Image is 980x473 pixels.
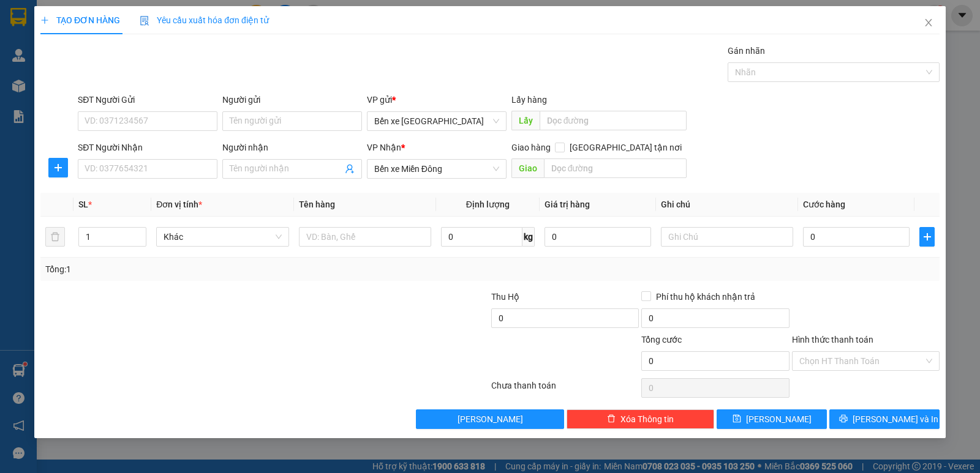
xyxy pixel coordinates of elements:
span: printer [839,414,848,424]
span: plus [49,163,67,173]
span: Giá trị hàng [545,199,590,209]
div: SĐT Người Nhận [78,141,217,154]
span: Bến xe Miền Đông [374,160,499,178]
span: Giao hàng [511,143,551,152]
span: delete [607,414,616,424]
button: deleteXóa Thông tin [567,409,714,429]
span: TẠO ĐƠN HÀNG [40,15,120,25]
span: close [924,18,933,28]
span: [GEOGRAPHIC_DATA] tận nơi [565,141,687,154]
button: Close [911,6,946,40]
label: Hình thức thanh toán [792,335,873,345]
span: plus [920,232,934,242]
span: [PERSON_NAME] [746,412,812,426]
span: user-add [345,164,355,174]
span: VP Nhận [367,143,401,152]
span: [PERSON_NAME] [458,412,523,426]
span: Yêu cầu xuất hóa đơn điện tử [140,15,269,25]
button: save[PERSON_NAME] [717,409,827,429]
div: Người nhận [222,141,362,154]
div: VP gửi [367,93,507,106]
span: Lấy hàng [511,95,547,105]
div: Tổng: 1 [45,263,379,276]
span: Đơn vị tính [156,199,202,209]
div: SĐT Người Gửi [78,93,217,106]
button: printer[PERSON_NAME] và In [829,409,940,429]
button: delete [45,227,65,247]
button: [PERSON_NAME] [416,409,563,429]
div: Người gửi [222,93,362,106]
label: Gán nhãn [728,46,765,56]
span: Cước hàng [803,199,845,209]
span: Tổng cước [641,335,682,345]
span: Định lượng [466,199,510,209]
span: Lấy [511,111,540,130]
span: plus [40,16,49,24]
span: Thu Hộ [491,292,519,302]
th: Ghi chú [656,193,798,217]
input: VD: Bàn, Ghế [299,227,431,247]
input: Ghi Chú [661,227,793,247]
span: Xóa Thông tin [620,412,674,426]
input: Dọc đường [540,111,687,130]
span: Phí thu hộ khách nhận trả [651,290,760,304]
span: [PERSON_NAME] và In [853,412,938,426]
input: Dọc đường [544,158,687,178]
span: SL [78,199,88,209]
button: plus [48,158,68,177]
span: save [733,414,741,424]
span: Tên hàng [299,199,335,209]
span: Giao [511,158,544,178]
span: Bến xe Quảng Ngãi [374,112,499,130]
span: Khác [164,228,281,246]
img: icon [140,16,149,26]
div: Chưa thanh toán [490,379,640,400]
input: 0 [545,227,651,247]
span: kg [522,227,535,247]
button: plus [919,227,935,247]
